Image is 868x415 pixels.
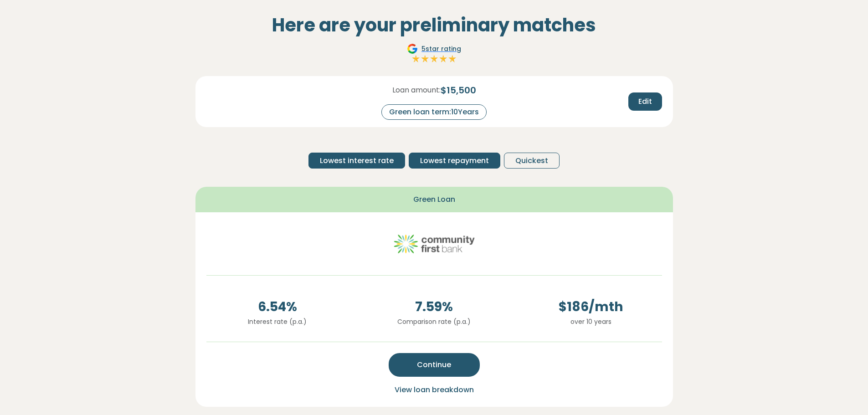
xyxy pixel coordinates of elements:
span: $ 186 /mth [520,297,662,317]
img: Full star [421,54,430,63]
span: Quickest [515,155,548,166]
span: Lowest interest rate [320,155,394,166]
p: over 10 years [520,317,662,327]
a: Google5star ratingFull starFull starFull starFull starFull star [406,43,462,65]
p: Comparison rate (p.a.) [363,317,505,327]
button: Lowest interest rate [308,153,405,169]
img: Full star [430,54,439,63]
button: Lowest repayment [409,153,500,169]
span: Loan amount: [392,85,441,96]
img: Full star [411,54,421,63]
img: community-first logo [393,223,475,264]
img: Google [407,43,418,54]
button: View loan breakdown [392,384,477,396]
span: 6.54 % [206,297,349,317]
span: $ 15,500 [441,83,476,97]
button: Edit [628,92,662,111]
button: Continue [389,353,480,377]
div: Green loan term: 10 Years [381,104,487,120]
button: Quickest [504,153,560,169]
p: Interest rate (p.a.) [206,317,349,327]
span: View loan breakdown [395,384,474,395]
span: Continue [417,359,451,370]
span: Edit [638,96,652,107]
span: 5 star rating [421,44,461,54]
span: 7.59 % [363,297,505,317]
img: Full star [448,54,457,63]
h2: Here are your preliminary matches [195,14,673,36]
span: Green Loan [413,194,455,205]
img: Full star [439,54,448,63]
span: Lowest repayment [420,155,489,166]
